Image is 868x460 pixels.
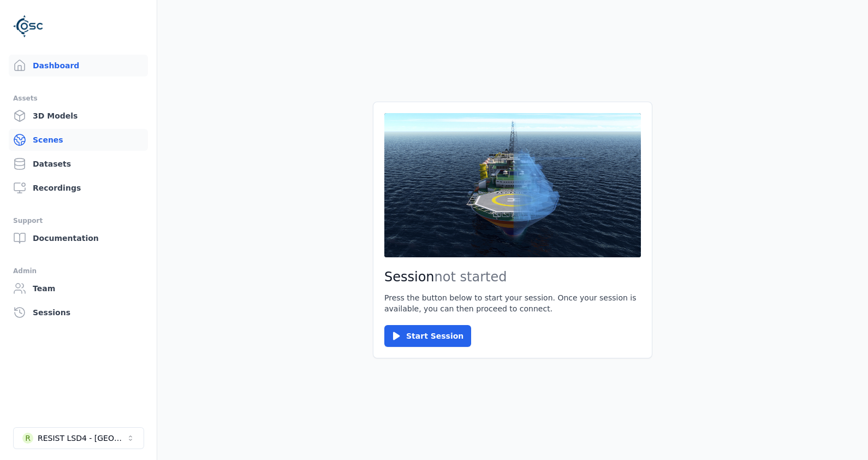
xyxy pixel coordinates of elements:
[13,92,144,105] div: Assets
[13,427,144,449] button: Select a workspace
[9,278,148,299] a: Team
[38,433,126,444] div: RESIST LSD4 - [GEOGRAPHIC_DATA]
[9,227,148,249] a: Documentation
[9,153,148,175] a: Datasets
[435,269,507,285] span: not started
[9,302,148,323] a: Sessions
[13,214,144,227] div: Support
[384,325,471,347] button: Start Session
[9,55,148,76] a: Dashboard
[384,292,641,314] p: Press the button below to start your session. Once your session is available, you can then procee...
[9,105,148,127] a: 3D Models
[9,129,148,151] a: Scenes
[22,433,33,444] div: R
[384,268,641,286] h2: Session
[13,11,44,42] img: Logo
[9,177,148,199] a: Recordings
[13,264,144,278] div: Admin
